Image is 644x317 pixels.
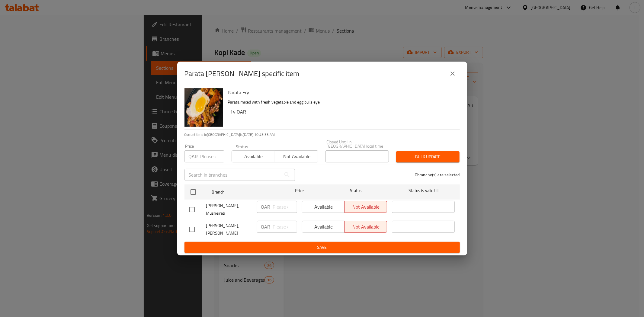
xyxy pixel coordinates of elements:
p: 0 branche(s) are selected [415,172,460,178]
input: Please enter price [273,221,297,233]
p: QAR [189,153,198,160]
input: Please enter price [273,201,297,213]
h6: 14 QAR [230,107,455,116]
h2: Parata [PERSON_NAME] specific item [184,69,300,78]
button: Save [184,242,460,253]
span: Status [324,187,387,194]
span: Save [189,244,455,251]
span: Status is valid till [392,187,455,194]
button: Available [232,150,275,162]
span: Branch [212,188,274,196]
input: Search in branches [184,169,281,181]
span: Not available [277,152,316,161]
span: Available [234,152,273,161]
button: close [445,66,460,81]
p: Parata mixed with fresh vegetable and egg bulls eye [228,98,455,106]
span: [PERSON_NAME], [PERSON_NAME] [206,222,252,237]
span: Price [279,187,319,194]
button: Bulk update [396,151,460,162]
span: [PERSON_NAME], Musheireb [206,202,252,217]
p: QAR [261,203,271,210]
button: Not available [275,150,318,162]
p: Current time in [GEOGRAPHIC_DATA] is [DATE] 10:43:33 AM [184,132,460,137]
h6: Parata Fry [228,88,455,97]
p: QAR [261,223,271,230]
img: Parata Fry [184,88,223,127]
input: Please enter price [200,150,224,162]
span: Bulk update [401,153,455,161]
